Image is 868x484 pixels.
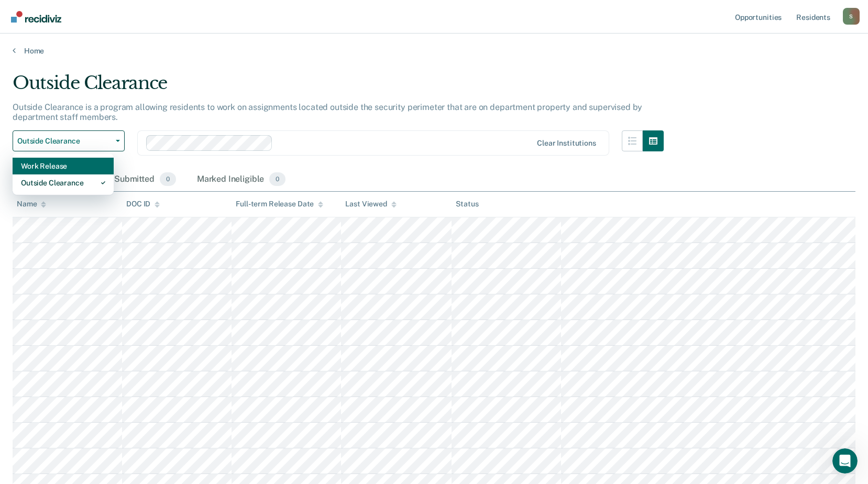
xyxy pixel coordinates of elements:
div: DOC ID [126,200,160,208]
div: Status [456,200,478,208]
span: 0 [269,172,285,186]
div: Full-term Release Date [236,200,323,208]
img: Recidiviz [11,11,61,23]
div: Outside Clearance [21,174,105,191]
span: 0 [160,172,176,186]
iframe: Intercom live chat [832,448,858,474]
a: Home [13,46,855,56]
p: Outside Clearance is a program allowing residents to work on assignments located outside the secu... [13,102,642,122]
div: Last Viewed [345,200,396,208]
div: Submitted0 [112,168,178,191]
span: Outside Clearance [17,137,112,146]
div: Marked Ineligible0 [195,168,288,191]
div: Outside Clearance [13,72,664,102]
div: S [843,8,860,25]
button: Profile dropdown button [843,8,860,25]
div: Name [17,200,46,208]
button: Outside Clearance [13,130,125,151]
div: Work Release [21,158,105,174]
div: Clear institutions [537,139,596,148]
